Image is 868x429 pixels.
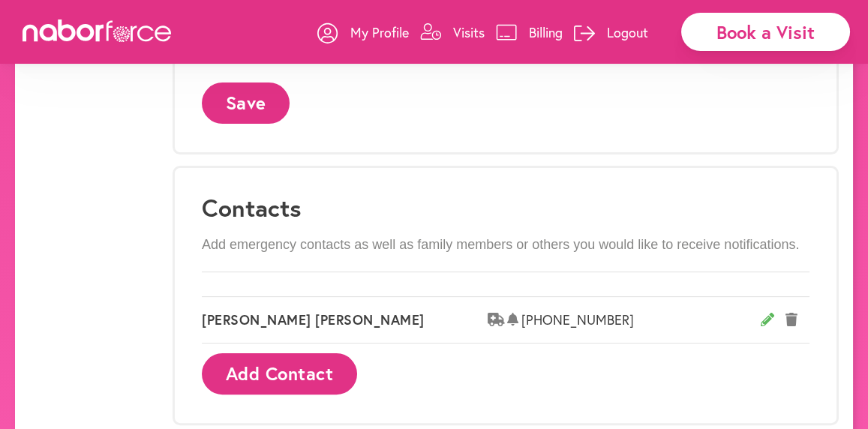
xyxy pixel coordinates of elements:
[529,23,563,41] p: Billing
[607,23,648,41] p: Logout
[202,237,809,253] p: Add emergency contacts as well as family members or others you would like to receive notifications.
[202,312,488,328] span: [PERSON_NAME] [PERSON_NAME]
[420,10,485,55] a: Visits
[453,23,485,41] p: Visits
[681,13,850,51] div: Book a Visit
[317,10,409,55] a: My Profile
[574,10,648,55] a: Logout
[521,312,761,328] span: [PHONE_NUMBER]
[202,193,809,222] h3: Contacts
[202,82,290,124] button: Save
[202,353,357,394] button: Add Contact
[496,10,563,55] a: Billing
[350,23,409,41] p: My Profile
